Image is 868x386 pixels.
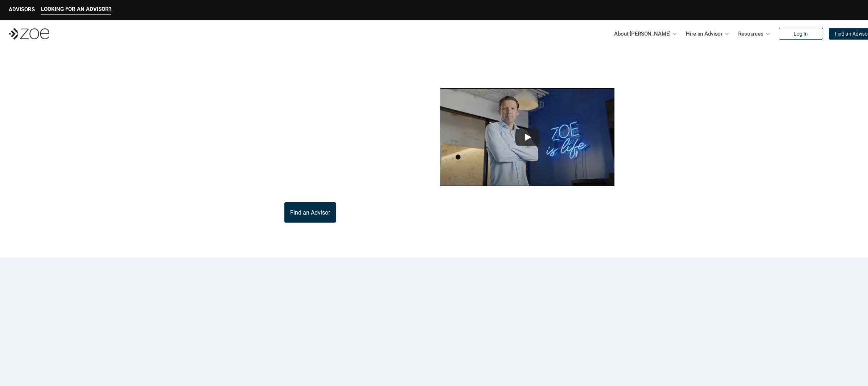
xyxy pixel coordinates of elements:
[404,191,652,199] p: This video is not investment advice and should not be relied on for such advice or as a substitut...
[284,202,336,223] a: Find an Advisor
[794,31,808,37] p: Log In
[614,28,670,39] p: About [PERSON_NAME]
[290,209,330,216] p: Find an Advisor
[9,6,35,13] p: ADVISORS
[217,115,404,150] p: [PERSON_NAME] is the modern wealth platform that allows you to find, hire, and work with vetted i...
[440,88,614,186] img: sddefault.webp
[686,28,723,39] p: Hire an Advisor
[41,6,111,12] p: LOOKING FOR AN ADVISOR?
[738,28,764,39] p: Resources
[17,338,851,360] p: Loremipsum: *DolOrsi Ametconsecte adi Eli Seddoeius tem inc utlaboreet. Dol 2752 MagNaal Enimadmi...
[779,28,823,40] a: Log In
[515,129,540,146] button: Play
[217,159,404,194] p: Through [PERSON_NAME]’s platform, you can connect with trusted financial advisors across [GEOGRAP...
[217,65,389,106] p: What is [PERSON_NAME]?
